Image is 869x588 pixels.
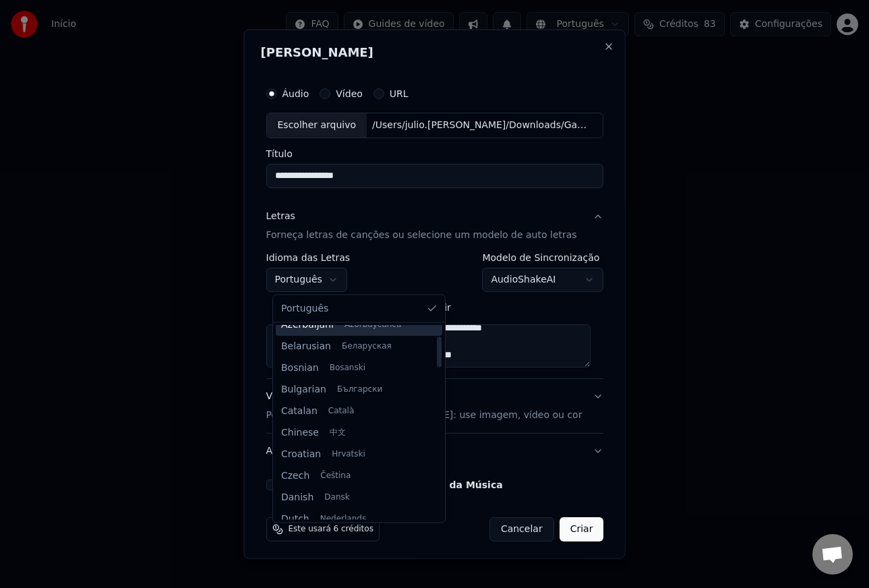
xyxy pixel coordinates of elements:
[281,361,319,374] span: Bosnian
[342,341,392,351] span: Беларуская
[281,425,319,439] span: Chinese
[320,513,366,524] span: Nederlands
[330,427,346,438] span: 中文
[281,382,326,396] span: Bulgarian
[281,490,313,504] span: Danish
[281,339,331,353] span: Belarusian
[281,404,318,417] span: Catalan
[328,405,354,416] span: Català
[281,447,321,461] span: Croatian
[330,362,365,373] span: Bosanski
[281,469,309,482] span: Czech
[281,512,309,525] span: Dutch
[320,470,351,481] span: Čeština
[281,302,328,316] span: Português
[337,384,382,394] span: Български
[324,492,349,502] span: Dansk
[332,448,365,459] span: Hrvatski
